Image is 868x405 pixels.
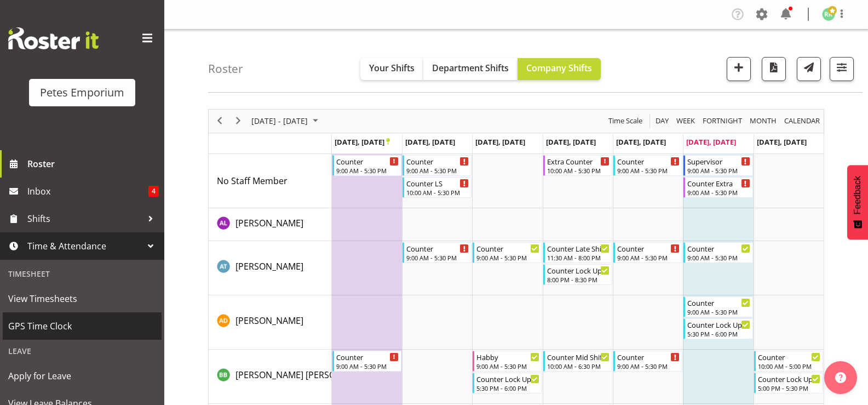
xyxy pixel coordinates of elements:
span: Time & Attendance [27,238,142,254]
h4: Roster [208,62,243,75]
img: help-xxl-2.png [835,372,846,383]
button: Send a list of all shifts for the selected filtered period to all rostered employees. [797,57,821,81]
span: Shifts [27,210,142,227]
div: Petes Emporium [40,84,124,101]
div: Leave [3,340,162,362]
span: 4 [148,186,159,197]
button: Company Shifts [518,58,601,80]
span: Roster [27,156,159,172]
span: GPS Time Clock [8,318,156,334]
img: Rosterit website logo [8,27,99,49]
button: Add a new shift [727,57,751,81]
a: View Timesheets [3,285,162,312]
button: Department Shifts [423,58,518,80]
div: Timesheet [3,263,162,285]
button: Feedback - Show survey [847,165,868,239]
span: Company Shifts [526,62,592,74]
span: Department Shifts [432,62,509,74]
button: Download a PDF of the roster according to the set date range. [762,57,786,81]
a: Apply for Leave [3,362,162,390]
span: Your Shifts [369,62,415,74]
img: ruth-robertson-taylor722.jpg [822,8,835,21]
span: Inbox [27,183,148,199]
span: Feedback [853,176,863,214]
button: Your Shifts [360,58,423,80]
button: Filter Shifts [830,57,854,81]
a: GPS Time Clock [3,312,162,340]
span: View Timesheets [8,290,156,307]
span: Apply for Leave [8,368,156,384]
